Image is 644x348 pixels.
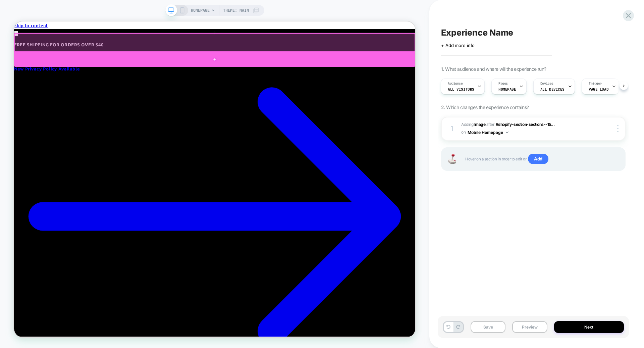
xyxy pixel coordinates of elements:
span: ALL DEVICES [540,87,565,92]
span: #shopify-section-sections--15... [496,122,555,127]
span: Page Load [589,87,608,92]
span: Add [528,154,548,164]
button: Next [554,321,624,333]
span: All Visitors [448,87,474,92]
span: + Add more info [441,43,475,48]
button: Mobile Homepage [468,128,508,137]
span: Pages [498,81,508,86]
span: 1. What audience and where will the experience run? [441,66,546,72]
span: HOMEPAGE [498,87,516,92]
span: Audience [448,81,463,86]
div: 1 [448,122,455,135]
span: Adding [461,122,485,127]
span: AFTER [486,122,495,127]
span: Hover on a section in order to edit or [465,154,618,164]
img: Joystick [445,154,459,164]
span: 2. Which changes the experience contains? [441,104,529,110]
button: Save [471,321,505,333]
img: close [617,125,619,132]
span: Trigger [589,81,602,86]
span: Theme: MAIN [223,5,249,16]
img: down arrow [506,132,508,133]
button: Preview [512,321,547,333]
span: on [461,129,466,136]
span: HOMEPAGE [191,5,210,16]
b: Image [474,122,486,127]
span: Experience Name [441,28,513,38]
span: Devices [540,81,553,86]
